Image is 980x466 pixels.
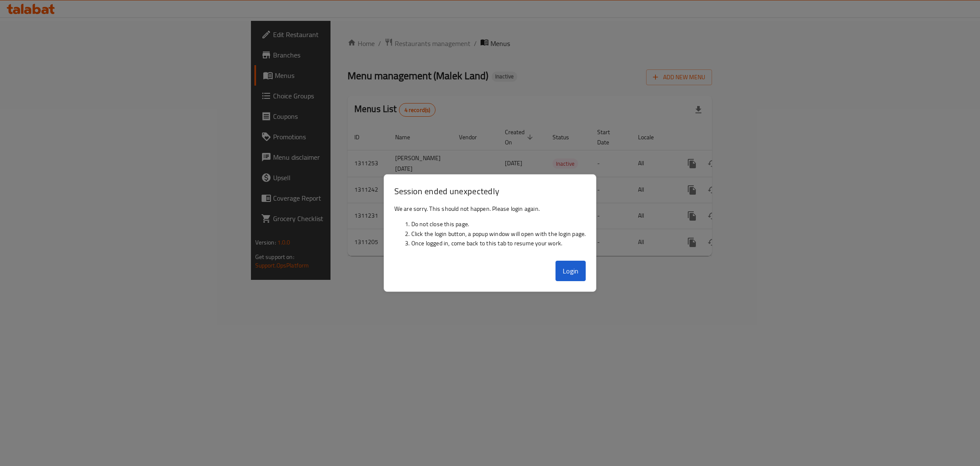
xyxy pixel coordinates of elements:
li: Click the login button, a popup window will open with the login page. [411,229,586,239]
h3: Session ended unexpectedly [394,185,586,197]
li: Do not close this page. [411,219,586,229]
button: Login [556,261,586,281]
div: We are sorry. This should not happen. Please login again. [384,201,596,258]
li: Once logged in, come back to this tab to resume your work. [411,239,586,248]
